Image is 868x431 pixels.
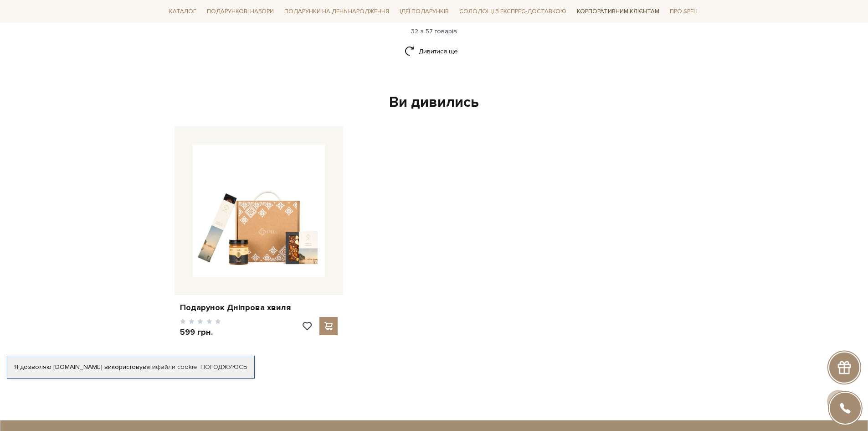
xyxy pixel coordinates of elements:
a: Дивитися ще [405,43,464,59]
a: Корпоративним клієнтам [573,4,663,19]
span: Каталог [165,5,200,19]
span: Подарунки на День народження [281,5,393,19]
a: Подарунок Дніпрова хвиля [180,302,338,313]
a: Солодощі з експрес-доставкою [456,4,570,19]
span: Подарункові набори [203,5,277,19]
span: Ідеї подарунків [396,5,452,19]
a: файли cookie [156,363,197,371]
a: Погоджуюсь [200,363,247,371]
div: 32 з 57 товарів [162,27,707,36]
div: Ви дивились [171,93,698,112]
span: Про Spell [666,5,703,19]
div: Я дозволяю [DOMAIN_NAME] використовувати [7,363,254,371]
p: 599 грн. [180,327,221,338]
